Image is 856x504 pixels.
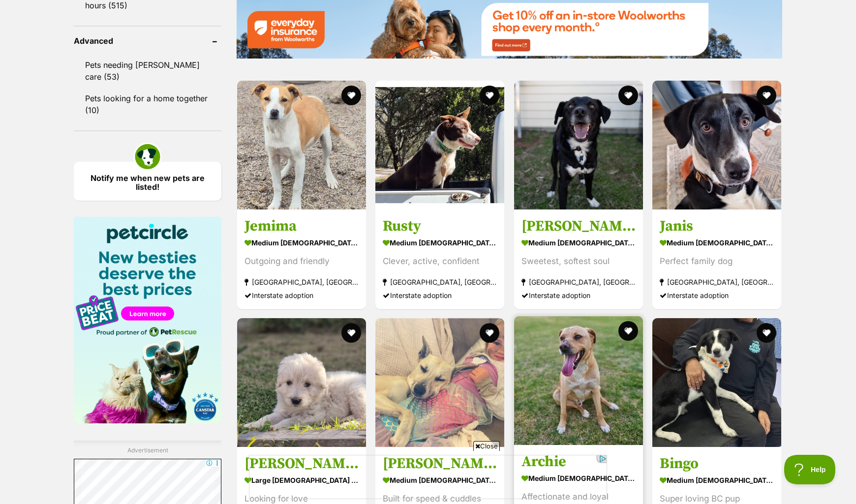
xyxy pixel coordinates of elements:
a: [PERSON_NAME] medium [DEMOGRAPHIC_DATA] Dog Sweetest, softest soul [GEOGRAPHIC_DATA], [GEOGRAPHIC... [514,209,643,309]
button: favourite [480,86,500,105]
strong: medium [DEMOGRAPHIC_DATA] Dog [660,473,774,487]
div: Interstate adoption [660,288,774,301]
strong: medium [DEMOGRAPHIC_DATA] Dog [245,235,359,249]
a: Janis medium [DEMOGRAPHIC_DATA] Dog Perfect family dog [GEOGRAPHIC_DATA], [GEOGRAPHIC_DATA] Inter... [652,209,781,309]
a: Pets needing [PERSON_NAME] care (53) [74,55,221,87]
a: Jemima medium [DEMOGRAPHIC_DATA] Dog Outgoing and friendly [GEOGRAPHIC_DATA], [GEOGRAPHIC_DATA] I... [237,209,366,309]
img: Stanley - Whippet Dog [375,318,504,447]
strong: medium [DEMOGRAPHIC_DATA] Dog [660,235,774,249]
div: Perfect family dog [660,254,774,267]
img: Jemima - Fox Terrier Dog [237,81,366,209]
button: favourite [757,323,776,343]
header: Advanced [74,36,221,45]
strong: [GEOGRAPHIC_DATA], [GEOGRAPHIC_DATA] [521,275,636,288]
a: Pets looking for a home together (10) [74,88,221,120]
div: Interstate adoption [383,288,497,301]
button: favourite [618,321,638,341]
strong: medium [DEMOGRAPHIC_DATA] Dog [521,235,636,249]
div: Sweetest, softest soul [521,254,636,267]
img: Pet Circle promo banner [74,217,221,423]
strong: medium [DEMOGRAPHIC_DATA] Dog [521,471,636,485]
a: Rusty medium [DEMOGRAPHIC_DATA] Dog Clever, active, confident [GEOGRAPHIC_DATA], [GEOGRAPHIC_DATA... [375,209,504,309]
button: favourite [757,86,776,105]
h3: Archie [521,452,636,471]
button: favourite [480,323,500,343]
strong: large [DEMOGRAPHIC_DATA] Dog [245,473,359,487]
h3: Jemima [245,216,359,235]
img: Rusty - Border Collie Dog [375,81,504,209]
strong: [GEOGRAPHIC_DATA], [GEOGRAPHIC_DATA] [383,275,497,288]
button: favourite [341,323,361,343]
img: Archie - Staffy Dog [514,316,643,445]
strong: [GEOGRAPHIC_DATA], [GEOGRAPHIC_DATA] [245,275,359,288]
iframe: Advertisement [249,455,607,499]
button: favourite [618,86,638,105]
div: Outgoing and friendly [245,254,359,267]
h3: Rusty [383,216,497,235]
h3: Bingo [660,454,774,473]
div: Affectionate and loyal [521,490,636,504]
strong: medium [DEMOGRAPHIC_DATA] Dog [383,235,497,249]
div: Interstate adoption [521,288,636,301]
h3: [PERSON_NAME] [521,216,636,235]
img: Janis - Bull Arab x Australian Kelpie Dog [652,81,781,209]
div: Interstate adoption [245,288,359,301]
button: favourite [341,86,361,105]
span: Close [473,441,500,451]
h3: [PERSON_NAME] [245,454,359,473]
strong: [GEOGRAPHIC_DATA], [GEOGRAPHIC_DATA] [660,275,774,288]
img: Abby Cadabby - Maremma Sheepdog x Golden Retriever Dog [237,318,366,447]
iframe: Help Scout Beacon - Open [784,455,836,484]
div: Clever, active, confident [383,254,497,267]
a: Notify me when new pets are listed! [74,162,221,201]
img: Bingo - Border Collie Dog [652,318,781,447]
img: Freddie - Border Collie x Australian Kelpie Dog [514,81,643,209]
h3: Janis [660,216,774,235]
